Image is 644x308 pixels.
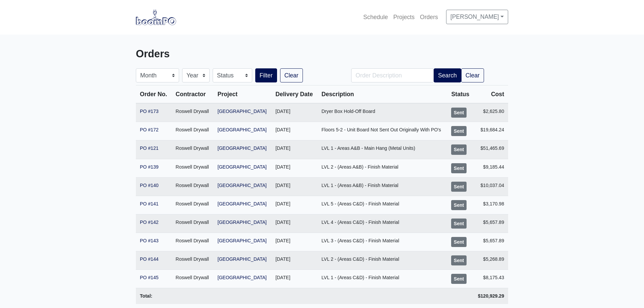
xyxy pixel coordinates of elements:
td: $2,625.80 [473,103,508,122]
a: Projects [390,10,417,24]
td: $8,175.43 [473,270,508,288]
a: PO #144 [140,256,159,262]
td: [DATE] [271,270,317,288]
a: [GEOGRAPHIC_DATA] [217,109,267,114]
a: [GEOGRAPHIC_DATA] [217,275,267,280]
td: Roswell Drywall [172,251,214,269]
th: Order No. [136,85,172,104]
td: [DATE] [271,251,317,269]
td: Roswell Drywall [172,214,214,233]
strong: Total: [140,293,152,299]
a: [GEOGRAPHIC_DATA] [217,256,267,262]
a: PO #173 [140,109,159,114]
div: Sent [451,200,467,210]
td: LVL 5 - (Areas C&D) - Finish Material [318,196,447,214]
img: boomPO [136,9,176,25]
div: Sent [451,237,467,247]
a: PO #139 [140,164,159,170]
input: Order Description [351,68,434,82]
td: [DATE] [271,159,317,177]
a: [PERSON_NAME] [446,10,508,24]
td: LVL 1 - (Areas A&B) - Finish Material [318,177,447,196]
td: $5,657.89 [473,233,508,251]
td: Roswell Drywall [172,159,214,177]
a: PO #142 [140,220,159,225]
td: $10,037.04 [473,177,508,196]
a: PO #143 [140,238,159,243]
td: LVL 2 - (Areas C&D) - Finish Material [318,251,447,269]
div: Sent [451,182,467,192]
div: Sent [451,274,467,284]
td: [DATE] [271,122,317,140]
a: [GEOGRAPHIC_DATA] [217,145,267,151]
a: [GEOGRAPHIC_DATA] [217,164,267,170]
a: Orders [417,10,441,24]
td: Roswell Drywall [172,103,214,122]
div: Sent [451,144,467,155]
td: LVL 3 - (Areas C&D) - Finish Material [318,233,447,251]
a: [GEOGRAPHIC_DATA] [217,220,267,225]
a: [GEOGRAPHIC_DATA] [217,238,267,243]
td: $5,657.89 [473,214,508,233]
div: Sent [451,163,467,173]
a: PO #145 [140,275,159,280]
th: Status [447,85,474,104]
td: LVL 1 - Areas A&B - Main Hang (Metal Units) [318,140,447,159]
a: [GEOGRAPHIC_DATA] [217,201,267,206]
td: $3,170.98 [473,196,508,214]
a: Schedule [361,10,390,24]
td: [DATE] [271,233,317,251]
td: LVL 4 - (Areas C&D) - Finish Material [318,214,447,233]
a: Clear [280,68,303,82]
td: Roswell Drywall [172,196,214,214]
td: $9,185.44 [473,159,508,177]
a: [GEOGRAPHIC_DATA] [217,183,267,188]
th: Contractor [172,85,214,104]
td: Roswell Drywall [172,270,214,288]
div: Sent [451,219,467,229]
td: Roswell Drywall [172,233,214,251]
td: LVL 2 - (Areas A&B) - Finish Material [318,159,447,177]
div: Sent [451,108,467,118]
button: Search [434,68,461,82]
td: [DATE] [271,177,317,196]
div: Sent [451,126,467,136]
th: Description [318,85,447,104]
a: PO #141 [140,201,159,206]
td: $51,465.69 [473,140,508,159]
td: [DATE] [271,103,317,122]
th: Delivery Date [271,85,317,104]
td: $5,268.89 [473,251,508,269]
button: Filter [255,68,277,82]
a: PO #140 [140,183,159,188]
a: Clear [461,68,484,82]
a: [GEOGRAPHIC_DATA] [217,127,267,132]
th: Project [213,85,271,104]
div: Sent [451,255,467,265]
a: PO #172 [140,127,159,132]
td: Roswell Drywall [172,122,214,140]
td: Dryer Box Hold-Off Board [318,103,447,122]
td: $19,684.24 [473,122,508,140]
strong: $120,929.29 [478,293,504,299]
td: Roswell Drywall [172,177,214,196]
td: LVL 1 - (Areas C&D) - Finish Material [318,270,447,288]
td: [DATE] [271,214,317,233]
td: Floors 5-2 - Unit Board Not Sent Out Originally With PO's [318,122,447,140]
h3: Orders [136,48,317,60]
th: Cost [473,85,508,104]
a: PO #121 [140,145,159,151]
td: [DATE] [271,140,317,159]
td: [DATE] [271,196,317,214]
td: Roswell Drywall [172,140,214,159]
